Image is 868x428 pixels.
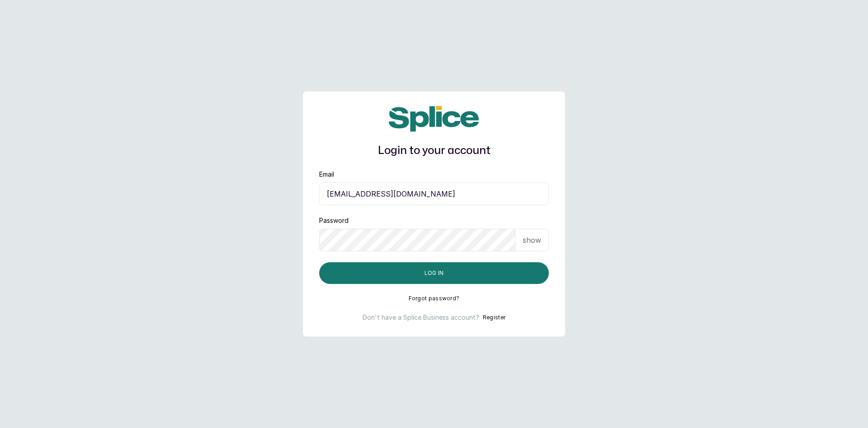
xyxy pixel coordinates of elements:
p: show [523,235,541,245]
input: email@acme.com [319,183,549,205]
h1: Login to your account [319,143,549,159]
button: Log in [319,262,549,284]
button: Forgot password? [409,295,460,302]
button: Register [483,313,505,322]
p: Don't have a Splice Business account? [363,313,479,322]
label: Password [319,216,349,225]
label: Email [319,170,334,179]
